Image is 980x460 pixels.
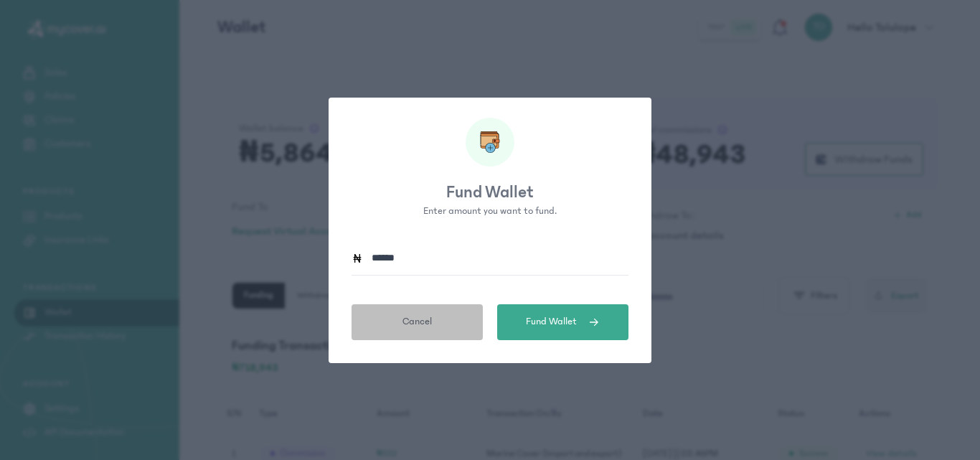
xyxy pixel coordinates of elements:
[526,314,577,329] span: Fund Wallet
[497,304,628,340] button: Fund Wallet
[329,181,651,204] p: Fund Wallet
[402,314,432,329] span: Cancel
[329,204,651,219] p: Enter amount you want to fund.
[352,304,483,340] button: Cancel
